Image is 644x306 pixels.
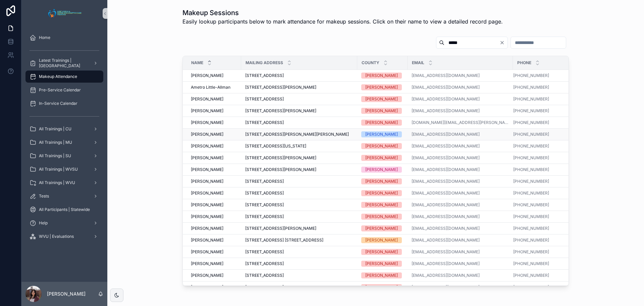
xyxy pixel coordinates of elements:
[245,120,284,125] span: [STREET_ADDRESS]
[191,261,223,266] span: [PERSON_NAME]
[245,155,353,161] a: [STREET_ADDRESS][PERSON_NAME]
[361,214,404,220] a: [PERSON_NAME]
[513,261,549,266] a: [PHONE_NUMBER]
[245,273,284,278] span: [STREET_ADDRESS]
[191,155,223,161] span: [PERSON_NAME]
[25,136,103,148] a: All Trainings | MU
[513,273,549,278] a: [PHONE_NUMBER]
[412,73,480,78] a: [EMAIL_ADDRESS][DOMAIN_NAME]
[412,108,509,114] a: [EMAIL_ADDRESS][DOMAIN_NAME]
[245,237,353,243] a: [STREET_ADDRESS] [STREET_ADDRESS]
[39,101,77,106] span: In-Service Calendar
[361,284,404,290] a: [PERSON_NAME]
[39,193,49,199] span: Tests
[361,190,404,196] a: [PERSON_NAME]
[361,249,404,255] a: [PERSON_NAME]
[513,202,567,208] a: [PHONE_NUMBER]
[245,285,284,290] span: [STREET_ADDRESS]
[361,73,404,79] a: [PERSON_NAME]
[365,167,398,173] div: [PERSON_NAME]
[513,96,549,102] a: [PHONE_NUMBER]
[191,202,237,208] a: [PERSON_NAME]
[39,234,74,239] span: WVU | Evaluations
[191,261,237,266] a: [PERSON_NAME]
[412,190,480,196] a: [EMAIL_ADDRESS][DOMAIN_NAME]
[365,237,398,243] div: [PERSON_NAME]
[245,167,316,172] span: [STREET_ADDRESS][PERSON_NAME]
[513,120,567,125] a: [PHONE_NUMBER]
[245,108,353,114] a: [STREET_ADDRESS][PERSON_NAME]
[513,120,549,125] a: [PHONE_NUMBER]
[191,85,230,90] span: Ametro Little-Allman
[365,120,398,126] div: [PERSON_NAME]
[365,272,398,278] div: [PERSON_NAME]
[245,179,284,184] span: [STREET_ADDRESS]
[361,108,404,114] a: [PERSON_NAME]
[513,214,567,219] a: [PHONE_NUMBER]
[245,202,353,208] a: [STREET_ADDRESS]
[191,85,237,90] a: Ametro Little-Allman
[361,225,404,231] a: [PERSON_NAME]
[513,273,567,278] a: [PHONE_NUMBER]
[365,225,398,231] div: [PERSON_NAME]
[361,202,404,208] a: [PERSON_NAME]
[47,291,86,297] p: [PERSON_NAME]
[191,237,237,243] a: [PERSON_NAME]
[25,123,103,135] a: All Trainings | CU
[25,84,103,96] a: Pre-Service Calendar
[191,108,223,114] span: [PERSON_NAME]
[412,179,480,184] a: [EMAIL_ADDRESS][DOMAIN_NAME]
[245,73,353,78] a: [STREET_ADDRESS]
[412,167,509,172] a: [EMAIL_ADDRESS][DOMAIN_NAME]
[245,132,353,137] a: [STREET_ADDRESS][PERSON_NAME][PERSON_NAME]
[412,261,480,266] a: [EMAIL_ADDRESS][DOMAIN_NAME]
[513,73,549,78] a: [PHONE_NUMBER]
[513,237,549,243] a: [PHONE_NUMBER]
[25,97,103,110] a: In-Service Calendar
[191,202,223,208] span: [PERSON_NAME]
[25,204,103,216] a: All Participants | Statewide
[513,179,567,184] a: [PHONE_NUMBER]
[39,87,81,93] span: Pre-Service Calendar
[245,273,353,278] a: [STREET_ADDRESS]
[39,126,71,132] span: All Trainings | CU
[365,202,398,208] div: [PERSON_NAME]
[191,190,223,196] span: [PERSON_NAME]
[499,40,507,45] button: Clear
[191,226,237,231] a: [PERSON_NAME]
[361,131,404,137] a: [PERSON_NAME]
[513,132,549,137] a: [PHONE_NUMBER]
[245,285,353,290] a: [STREET_ADDRESS]
[513,143,567,149] a: [PHONE_NUMBER]
[361,96,404,102] a: [PERSON_NAME]
[191,73,223,78] span: [PERSON_NAME]
[412,155,509,161] a: [EMAIL_ADDRESS][DOMAIN_NAME]
[245,190,353,196] a: [STREET_ADDRESS]
[513,190,567,196] a: [PHONE_NUMBER]
[412,85,480,90] a: [EMAIL_ADDRESS][DOMAIN_NAME]
[412,60,424,65] span: Email
[412,143,480,149] a: [EMAIL_ADDRESS][DOMAIN_NAME]
[245,237,323,243] span: [STREET_ADDRESS] [STREET_ADDRESS]
[245,120,353,125] a: [STREET_ADDRESS]
[245,132,349,137] span: [STREET_ADDRESS][PERSON_NAME][PERSON_NAME]
[245,202,284,208] span: [STREET_ADDRESS]
[513,190,549,196] a: [PHONE_NUMBER]
[245,226,353,231] a: [STREET_ADDRESS][PERSON_NAME]
[365,131,398,137] div: [PERSON_NAME]
[245,261,353,266] a: [STREET_ADDRESS]
[513,214,549,219] a: [PHONE_NUMBER]
[365,214,398,220] div: [PERSON_NAME]
[362,60,379,65] span: County
[412,132,509,137] a: [EMAIL_ADDRESS][DOMAIN_NAME]
[361,120,404,126] a: [PERSON_NAME]
[365,190,398,196] div: [PERSON_NAME]
[513,285,549,290] a: [PHONE_NUMBER]
[182,17,503,26] span: Easily lookup participants below to mark attendance for makeup sessions. Click on their name to v...
[513,226,567,231] a: [PHONE_NUMBER]
[191,143,223,149] span: [PERSON_NAME]
[365,73,398,79] div: [PERSON_NAME]
[21,27,107,251] div: scrollable content
[25,230,103,243] a: WVU | Evaluations
[191,179,223,184] span: [PERSON_NAME]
